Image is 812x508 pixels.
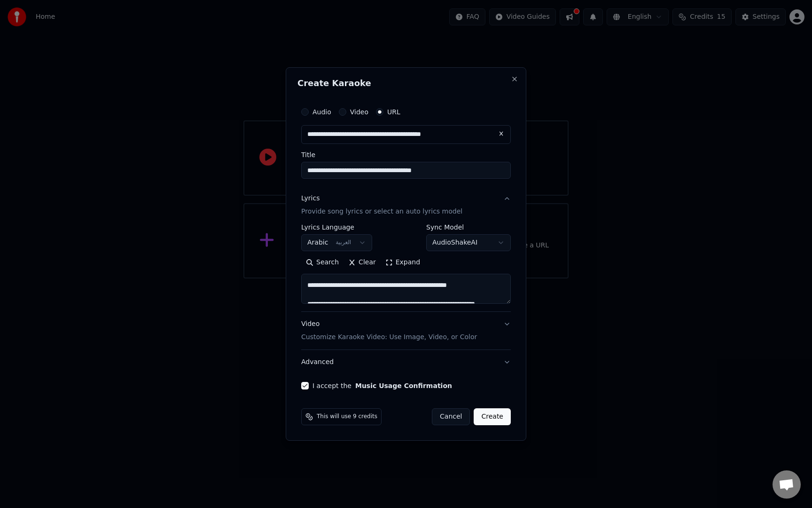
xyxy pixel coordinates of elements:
[301,319,477,342] div: Video
[301,350,511,374] button: Advanced
[432,408,470,425] button: Cancel
[301,224,372,230] label: Lyrics Language
[312,109,331,115] label: Audio
[301,333,477,342] p: Customize Karaoke Video: Use Image, Video, or Color
[301,207,462,216] p: Provide song lyrics or select an auto lyrics model
[350,109,368,115] label: Video
[301,186,511,224] button: LyricsProvide song lyrics or select an auto lyrics model
[301,194,320,203] div: Lyrics
[317,413,377,421] span: This will use 9 credits
[355,382,452,389] button: I accept the
[344,255,381,270] button: Clear
[301,255,344,270] button: Search
[474,408,511,425] button: Create
[381,255,425,270] button: Expand
[301,224,511,311] div: LyricsProvide song lyrics or select an auto lyrics model
[301,151,511,158] label: Title
[387,109,400,115] label: URL
[312,382,452,389] label: I accept the
[426,224,511,230] label: Sync Model
[301,312,511,349] button: VideoCustomize Karaoke Video: Use Image, Video, or Color
[297,79,515,87] h2: Create Karaoke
